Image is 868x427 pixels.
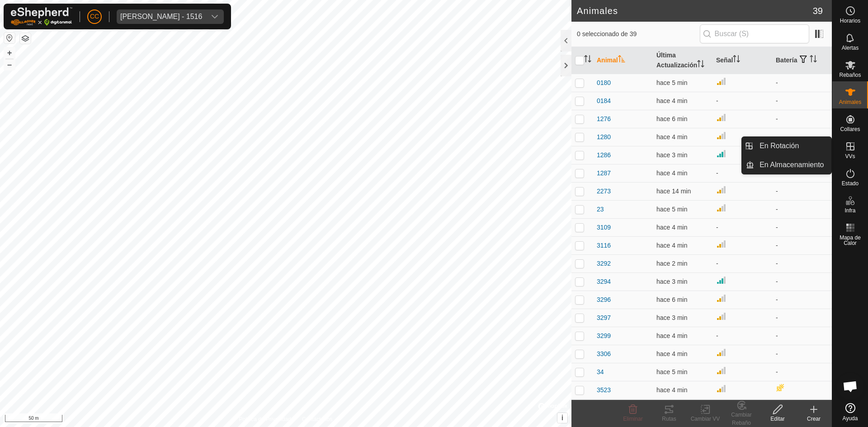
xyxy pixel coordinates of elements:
span: 0180 [597,78,611,88]
td: - [772,110,832,128]
span: 3116 [597,241,611,250]
td: - [772,92,832,110]
img: Intensidad de Señal [716,239,727,249]
span: Mapa de Calor [835,235,866,246]
span: 3297 [597,313,611,323]
div: [PERSON_NAME] - 1516 [120,13,202,20]
div: Cambiar VV [687,415,723,423]
img: Intensidad de Señal [716,275,727,286]
td: - [712,218,772,236]
span: En Almacenamiento [759,160,824,170]
td: - [772,200,832,218]
td: - [772,399,832,417]
span: 2 oct 2025, 9:13 [656,350,687,357]
span: 2 oct 2025, 9:11 [656,79,687,86]
span: 0 seleccionado de 39 [577,29,700,39]
span: 2 oct 2025, 9:12 [656,133,687,141]
input: Buscar (S) [700,24,809,43]
li: En Almacenamiento [742,156,831,174]
button: – [4,59,15,70]
td: - [772,236,832,254]
th: Animal [593,47,653,74]
img: Intensidad de Señal [716,112,727,123]
span: 3109 [597,223,611,232]
li: En Rotación [742,137,831,155]
span: 2 oct 2025, 9:14 [656,278,687,285]
td: - [772,327,832,345]
span: 2 oct 2025, 9:13 [656,314,687,321]
td: - [712,327,772,345]
button: Capas del Mapa [20,33,31,44]
span: 3296 [597,295,611,305]
div: Cambiar Rebaño [723,411,759,427]
img: Intensidad de Señal [716,148,727,159]
img: Intensidad de Señal [716,383,727,394]
span: Estado [842,181,859,186]
img: Intensidad de Señal [716,311,727,322]
div: Editar [759,415,796,423]
div: Crear [796,415,832,423]
img: Intensidad de Señal [716,130,727,141]
a: Ayuda [832,399,868,425]
a: En Rotación [754,137,831,155]
p-sorticon: Activar para ordenar [618,56,625,64]
span: 1286 [597,150,611,160]
span: 0184 [597,96,611,106]
span: Collares [840,127,860,132]
a: Política de Privacidad [239,415,291,423]
td: - [772,218,832,236]
span: 3523 [597,385,611,395]
td: - [772,345,832,363]
span: 3306 [597,349,611,359]
td: - [712,399,772,417]
img: Intensidad de Señal [716,347,727,358]
td: - [772,128,832,146]
td: - [712,164,772,182]
td: - [772,363,832,381]
span: Animales [839,99,861,105]
p-sorticon: Activar para ordenar [584,56,591,64]
th: Señal [712,47,772,74]
div: dropdown trigger [206,9,224,24]
img: Intensidad de Señal [716,293,727,304]
button: i [557,413,567,423]
span: 1287 [597,169,611,178]
span: 2 oct 2025, 9:11 [656,296,687,303]
img: Intensidad de Señal [716,365,727,376]
span: Alertas [842,45,859,51]
span: En Rotación [759,141,799,151]
h2: Animales [577,5,813,16]
td: - [772,291,832,309]
td: - [712,254,772,272]
span: 2 oct 2025, 9:12 [656,368,687,375]
span: 39 [813,4,823,18]
span: Horarios [840,18,860,23]
span: 2 oct 2025, 9:14 [656,260,687,267]
span: 2 oct 2025, 9:13 [656,169,687,177]
span: Oliver Castedo Vega - 1516 [117,9,206,24]
span: 2 oct 2025, 9:12 [656,224,687,231]
div: Chat abierto [837,373,864,400]
td: - [772,74,832,92]
span: CC [90,12,99,21]
span: 2 oct 2025, 9:12 [656,386,687,394]
span: 2273 [597,187,611,196]
span: 2 oct 2025, 9:11 [656,115,687,122]
span: 1276 [597,114,611,124]
span: i [561,414,563,422]
img: Intensidad de Señal [716,76,727,87]
td: - [772,254,832,272]
span: 2 oct 2025, 9:13 [656,151,687,159]
span: 2 oct 2025, 9:12 [656,332,687,339]
p-sorticon: Activar para ordenar [733,56,740,64]
span: 2 oct 2025, 9:11 [656,206,687,213]
a: En Almacenamiento [754,156,831,174]
button: Restablecer Mapa [4,33,15,43]
span: 1280 [597,132,611,142]
th: Batería [772,47,832,74]
img: Logo Gallagher [11,7,72,26]
span: 3294 [597,277,611,286]
span: 2 oct 2025, 9:12 [656,242,687,249]
span: Ayuda [843,416,858,421]
td: - [772,272,832,291]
